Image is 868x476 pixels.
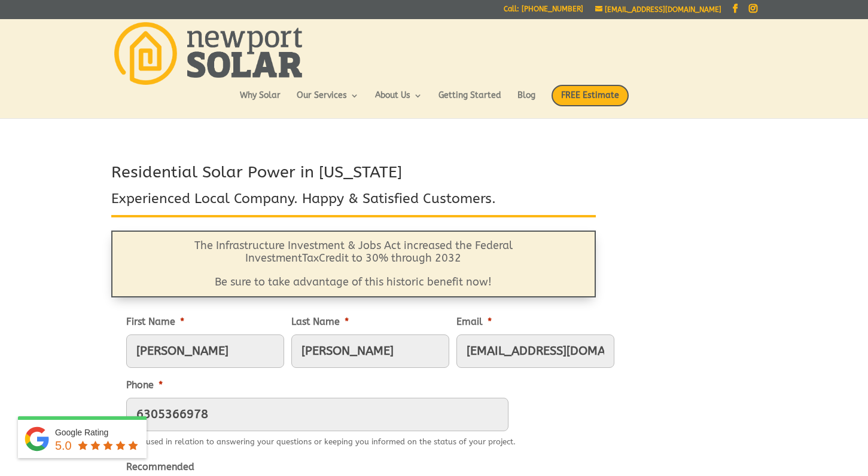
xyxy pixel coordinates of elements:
h3: Experienced Local Company. Happy & Satisfied Customers. [111,189,596,214]
div: Only used in relation to answering your questions or keeping you informed on the status of your p... [126,431,516,450]
a: Why Solar [240,91,281,112]
label: Email [456,316,492,328]
h2: Residential Solar Power in [US_STATE] [111,161,596,190]
span: Tax [302,251,319,265]
span: 5.0 [55,439,72,452]
a: About Us [375,91,422,112]
a: Getting Started [438,91,501,112]
a: FREE Estimate [552,85,629,118]
a: Blog [517,91,535,112]
a: Our Services [297,91,359,112]
label: First Name [126,316,184,328]
img: Newport Solar | Solar Energy Optimized. [114,22,302,85]
span: FREE Estimate [552,85,629,106]
p: The Infrastructure Investment & Jobs Act increased the Federal Investment Credit to 30% through 2032 [142,239,565,276]
a: [EMAIL_ADDRESS][DOMAIN_NAME] [595,5,721,14]
div: Google Rating [55,426,141,438]
a: Call: [PHONE_NUMBER] [504,5,583,18]
p: Be sure to take advantage of this historic benefit now! [142,276,565,289]
label: Recommended [126,461,194,474]
label: Last Name [291,316,349,328]
label: Phone [126,379,163,392]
